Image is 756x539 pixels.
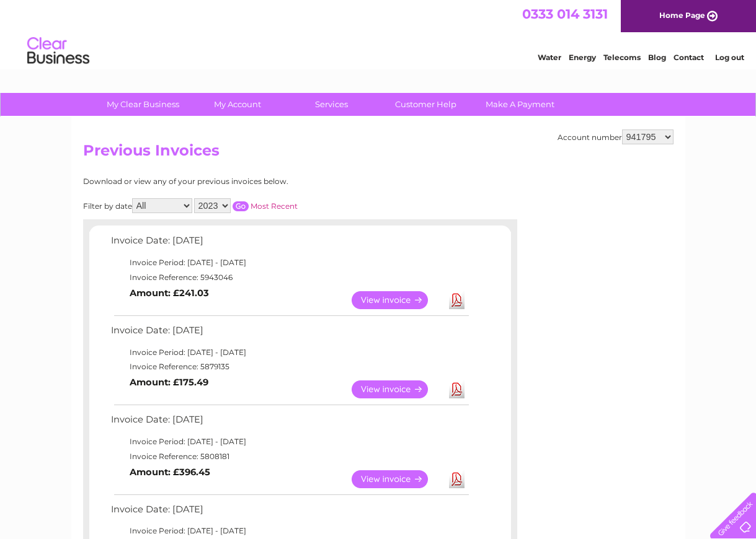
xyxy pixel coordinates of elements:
a: View [352,470,443,488]
td: Invoice Period: [DATE] - [DATE] [108,524,471,538]
a: Most Recent [251,201,298,211]
a: Blog [648,53,666,62]
a: Download [449,380,465,398]
h2: Previous Invoices [83,142,674,165]
td: Invoice Date: [DATE] [108,232,471,255]
a: Energy [569,53,596,62]
div: Download or view any of your previous invoices below. [83,177,409,186]
td: Invoice Period: [DATE] - [DATE] [108,345,471,360]
td: Invoice Period: [DATE] - [DATE] [108,255,471,270]
a: Make A Payment [469,93,571,116]
td: Invoice Date: [DATE] [108,322,471,345]
a: Download [449,291,465,309]
a: View [352,380,443,398]
td: Invoice Reference: 5879135 [108,359,471,374]
a: Download [449,470,465,488]
td: Invoice Period: [DATE] - [DATE] [108,434,471,449]
a: Water [538,53,561,62]
div: Filter by date [83,198,409,213]
a: View [352,291,443,309]
div: Clear Business is a trading name of Verastar Limited (registered in [GEOGRAPHIC_DATA] No. 3667643... [86,7,672,60]
a: My Account [186,93,288,116]
a: 0333 014 3131 [522,6,608,22]
td: Invoice Date: [DATE] [108,501,471,524]
b: Amount: £241.03 [130,287,209,299]
a: Log out [715,53,744,62]
b: Amount: £396.45 [130,467,210,478]
b: Amount: £175.49 [130,377,208,388]
td: Invoice Date: [DATE] [108,411,471,434]
td: Invoice Reference: 5943046 [108,270,471,285]
a: Contact [674,53,704,62]
a: Telecoms [603,53,641,62]
div: Account number [558,129,674,144]
img: logo.png [27,32,90,70]
a: Customer Help [375,93,477,116]
td: Invoice Reference: 5808181 [108,449,471,464]
a: Services [280,93,383,116]
a: My Clear Business [92,93,194,116]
